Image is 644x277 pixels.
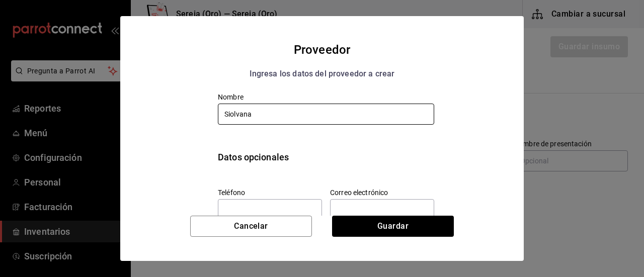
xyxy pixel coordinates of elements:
button: Cancelar [190,216,312,237]
button: Guardar [332,216,454,237]
label: Correo electrónico [330,189,434,196]
div: Ingresa los datos del proveedor a crear [132,67,512,80]
label: Teléfono [218,189,322,196]
div: Proveedor [132,40,512,59]
label: Nombre [218,93,434,100]
div: Datos opcionales [218,150,434,164]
